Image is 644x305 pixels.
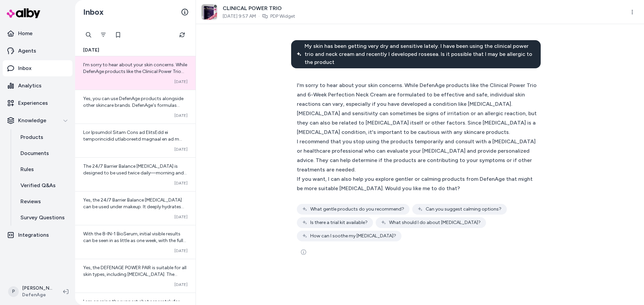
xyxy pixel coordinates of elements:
a: PDP Widget [270,13,295,20]
span: Can you suggest calming options? [426,206,501,213]
a: Products [14,129,72,145]
a: Lor Ipsumdol Sitam Cons ad ElitsEdd ei temporincidid utlaboreetd magnaal en ad m veniamqui nostru... [75,124,196,157]
p: Home [18,29,33,37]
span: CLINICAL POWER TRIO [223,4,295,12]
span: What gentle products do you recommend? [310,206,404,213]
span: [DATE] [174,180,187,186]
span: [DATE] 9:57 AM [223,13,256,20]
button: See more [297,245,310,259]
span: [DATE] [174,282,187,287]
a: Home [3,25,72,42]
button: P[PERSON_NAME]DefenAge [4,281,58,302]
p: Rules [20,165,34,173]
a: Inbox [3,60,72,76]
p: [PERSON_NAME] [22,285,52,292]
p: Verified Q&As [20,181,56,189]
a: Experiences [3,95,72,111]
span: Lor Ipsumdol Sitam Cons ad ElitsEdd ei temporincidid utlaboreetd magnaal en ad m veniamqui nostru... [83,130,187,296]
a: Agents [3,43,72,59]
button: Filter [97,28,110,42]
a: I'm sorry to hear about your skin concerns. While DefenAge products like the Clinical Power Trio ... [75,56,196,90]
span: [DATE] [174,113,187,118]
span: [DATE] [83,47,99,54]
button: Knowledge [3,112,72,129]
span: DefenAge [22,292,52,298]
p: Inbox [18,64,32,72]
a: The 24/7 Barrier Balance [MEDICAL_DATA] is designed to be used twice daily—morning and evening—as... [75,157,196,191]
p: Agents [18,47,36,55]
span: Yes, you can use DefenAge products alongside other skincare brands. DefenAge's formulas work thro... [83,96,187,182]
a: Yes, you can use DefenAge products alongside other skincare brands. DefenAge's formulas work thro... [75,90,196,124]
p: Documents [20,149,49,157]
span: I'm sorry to hear about your skin concerns. While DefenAge products like the Clinical Power Trio ... [83,62,187,208]
p: Knowledge [18,117,46,125]
p: Products [20,133,43,141]
img: alby Logo [7,8,40,18]
a: Analytics [3,78,72,94]
a: Reviews [14,194,72,210]
button: Refresh [175,28,189,42]
span: [DATE] [174,79,187,84]
span: Is there a trial kit available? [310,219,368,226]
span: P [8,286,19,297]
div: If you want, I can also help you explore gentler or calming products from DefenAge that might be ... [297,174,537,193]
a: Yes, the DEFENAGE POWER PAIR is suitable for all skin types, including [MEDICAL_DATA]. The produc... [75,259,196,293]
a: Integrations [3,227,72,243]
a: Rules [14,161,72,177]
div: I recommend that you stop using the products temporarily and consult with a [MEDICAL_DATA] or hea... [297,137,537,174]
a: With the 8-IN-1 BioSerum, initial visible results can be seen in as little as one week, with the ... [75,225,196,259]
div: [MEDICAL_DATA] and sensitivity can sometimes be signs of irritation or an allergic reaction, but ... [297,109,537,137]
span: My skin has been getting very dry and sensitive lately. I have been using the clinical power trio... [305,42,535,66]
p: Experiences [18,99,48,107]
span: Yes, the 24/7 Barrier Balance [MEDICAL_DATA] can be used under makeup. It deeply hydrates and smo... [83,197,185,283]
a: Verified Q&As [14,177,72,194]
span: [DATE] [174,147,187,152]
span: · [259,13,260,20]
img: clinical_power_trio_1.png [202,4,217,20]
a: Yes, the 24/7 Barrier Balance [MEDICAL_DATA] can be used under makeup. It deeply hydrates and smo... [75,191,196,225]
p: Reviews [20,198,41,206]
span: [DATE] [174,214,187,220]
p: Analytics [18,82,42,90]
span: What should I do about [MEDICAL_DATA]? [389,219,481,226]
a: Survey Questions [14,210,72,226]
h2: Inbox [83,7,104,17]
span: The 24/7 Barrier Balance [MEDICAL_DATA] is designed to be used twice daily—morning and evening—as... [83,163,187,209]
div: I'm sorry to hear about your skin concerns. While DefenAge products like the Clinical Power Trio ... [297,81,537,109]
span: [DATE] [174,248,187,253]
a: Documents [14,145,72,161]
span: How can I soothe my [MEDICAL_DATA]? [310,233,396,239]
p: Integrations [18,231,49,239]
p: Survey Questions [20,214,65,222]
